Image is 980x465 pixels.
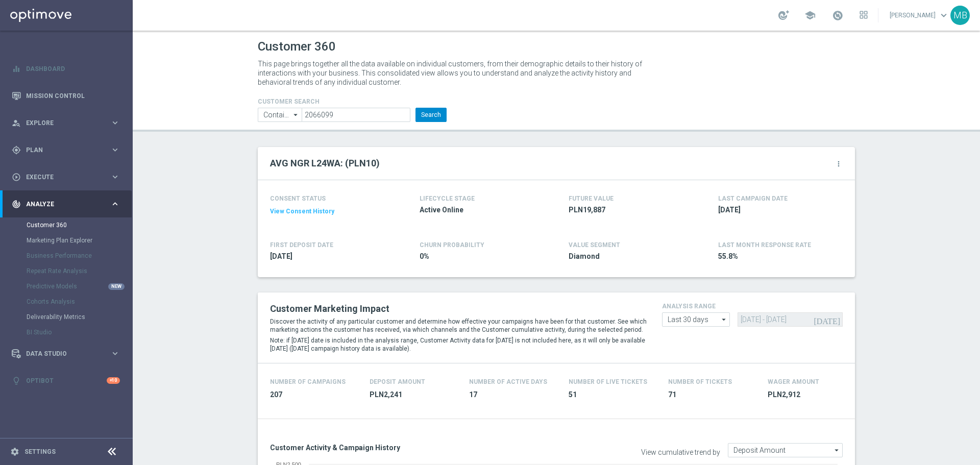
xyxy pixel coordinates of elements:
[302,108,410,122] input: Enter CID, Email, name or phone
[270,390,357,400] span: 207
[270,207,334,216] button: View Consent History
[26,367,107,394] a: Optibot
[270,443,549,452] h3: Customer Activity & Campaign History
[26,174,110,180] span: Execute
[26,147,110,153] span: Plan
[27,309,132,325] div: Deliverability Metrics
[270,157,380,169] h2: AVG NGR L24WA: (PLN10)
[11,146,120,154] button: gps_fixed Plan keyboard_arrow_right
[662,303,843,310] h4: analysis range
[12,376,21,385] i: lightbulb
[11,119,120,127] button: person_search Explore keyboard_arrow_right
[469,378,547,385] h4: Number of Active Days
[10,447,19,456] i: settings
[291,108,301,121] i: arrow_drop_down
[258,108,302,122] input: Contains
[370,378,425,385] h4: Deposit Amount
[27,325,132,340] div: BI Studio
[420,205,539,215] span: Active Online
[27,263,132,279] div: Repeat Rate Analysis
[110,118,120,128] i: keyboard_arrow_right
[26,82,120,109] a: Mission Control
[718,241,811,249] span: LAST MONTH RESPONSE RATE
[11,92,120,100] button: Mission Control
[469,390,556,400] span: 17
[12,82,120,109] div: Mission Control
[718,195,788,202] h4: LAST CAMPAIGN DATE
[27,279,132,294] div: Predictive Models
[718,252,838,261] span: 55.8%
[719,313,729,326] i: arrow_drop_down
[569,241,620,249] h4: VALUE SEGMENT
[662,312,730,327] input: analysis range
[938,10,949,21] span: keyboard_arrow_down
[24,449,56,455] a: Settings
[27,217,132,233] div: Customer 360
[26,351,110,357] span: Data Studio
[569,195,614,202] h4: FUTURE VALUE
[12,200,21,209] i: track_changes
[12,200,110,209] div: Analyze
[27,236,106,244] a: Marketing Plan Explorer
[270,195,389,202] h4: CONSENT STATUS
[12,55,120,82] div: Dashboard
[270,303,647,315] h2: Customer Marketing Impact
[258,98,447,105] h4: CUSTOMER SEARCH
[11,350,120,358] button: Data Studio keyboard_arrow_right
[270,252,389,261] span: 2021-03-15
[27,233,132,248] div: Marketing Plan Explorer
[107,377,120,384] div: +10
[27,294,132,309] div: Cohorts Analysis
[110,349,120,358] i: keyboard_arrow_right
[27,248,132,263] div: Business Performance
[420,195,475,202] h4: LIFECYCLE STAGE
[12,118,110,128] div: Explore
[270,336,647,353] p: Note: if [DATE] date is included in the analysis range, Customer Activity data for [DATE] is not ...
[270,317,647,334] p: Discover the activity of any particular customer and determine how effective your campaigns have ...
[110,172,120,182] i: keyboard_arrow_right
[12,64,21,74] i: equalizer
[420,241,484,249] span: CHURN PROBABILITY
[768,390,855,400] span: PLN2,912
[26,120,110,126] span: Explore
[26,201,110,207] span: Analyze
[835,160,843,168] i: more_vert
[768,378,819,385] h4: Wager Amount
[270,378,346,385] h4: Number of Campaigns
[12,173,21,182] i: play_circle_outline
[11,65,120,73] button: equalizer Dashboard
[110,199,120,209] i: keyboard_arrow_right
[12,118,21,128] i: person_search
[569,378,647,385] h4: Number Of Live Tickets
[11,173,120,181] button: play_circle_outline Execute keyboard_arrow_right
[258,39,855,54] h1: Customer 360
[108,283,125,290] div: NEW
[415,108,447,122] button: Search
[12,145,21,155] i: gps_fixed
[569,205,688,215] span: PLN19,887
[718,205,838,215] span: 2025-08-20
[258,59,651,87] p: This page brings together all the data available on individual customers, from their demographic ...
[12,145,110,155] div: Plan
[889,8,950,23] a: [PERSON_NAME]keyboard_arrow_down
[110,145,120,155] i: keyboard_arrow_right
[27,221,106,229] a: Customer 360
[804,10,816,21] span: school
[12,367,120,394] div: Optibot
[668,378,732,385] h4: Number Of Tickets
[641,448,720,457] label: View cumulative trend by
[270,241,333,249] h4: FIRST DEPOSIT DATE
[11,200,120,208] button: track_changes Analyze keyboard_arrow_right
[12,349,110,358] div: Data Studio
[569,390,656,400] span: 51
[569,252,688,261] span: Diamond
[420,252,539,261] span: 0%
[11,377,120,385] button: lightbulb Optibot +10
